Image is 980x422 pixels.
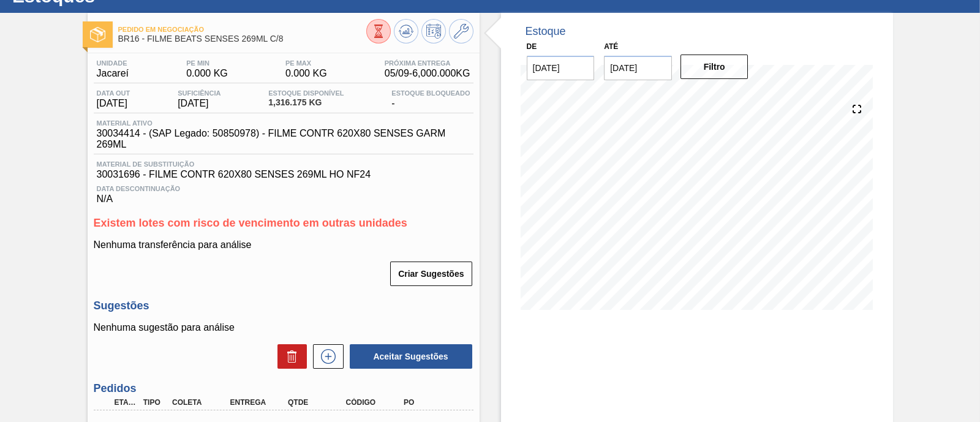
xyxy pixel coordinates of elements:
div: Qtde [285,398,349,407]
button: Atualizar Gráfico [394,19,418,43]
button: Visão Geral dos Estoques [366,19,391,43]
button: Ir ao Master Data / Geral [449,19,473,43]
img: Ícone [90,27,105,42]
div: Coleta [169,398,233,407]
input: dd/mm/yyyy [527,56,595,80]
button: Criar Sugestões [390,262,472,286]
span: BR16 - FILME BEATS SENSES 269ML C/8 [118,34,366,43]
span: PE MIN [186,59,228,67]
div: Tipo [140,398,170,407]
div: PO [401,398,464,407]
span: [DATE] [178,98,221,109]
div: - [388,89,473,109]
span: Unidade [97,59,129,67]
span: 30031696 - FILME CONTR 620X80 SENSES 269ML HO NF24 [97,169,470,180]
h3: Pedidos [94,382,473,395]
span: 1,316.175 KG [268,98,344,107]
span: Jacareí [97,68,129,79]
span: 0.000 KG [186,68,228,79]
div: Nova sugestão [307,344,344,369]
span: Data out [97,89,130,97]
span: Estoque Bloqueado [391,89,470,97]
span: Suficiência [178,89,221,97]
span: [DATE] [97,98,130,109]
button: Aceitar Sugestões [350,344,472,369]
span: Estoque Disponível [268,89,344,97]
h3: Sugestões [94,300,473,312]
span: 0.000 KG [285,68,327,79]
div: Criar Sugestões [391,260,473,287]
span: Pedido em Negociação [118,26,366,33]
div: Excluir Sugestões [271,344,307,369]
span: Material de Substituição [97,160,470,168]
div: Etapa [111,398,141,407]
span: 05/09 - 6,000.000 KG [385,68,470,79]
span: PE MAX [285,59,327,67]
span: 30034414 - (SAP Legado: 50850978) - FILME CONTR 620X80 SENSES GARM 269ML [97,128,477,150]
div: Aceitar Sugestões [344,343,473,370]
div: N/A [94,180,473,205]
span: Data Descontinuação [97,185,470,192]
label: De [527,42,537,51]
span: Existem lotes com risco de vencimento em outras unidades [94,217,407,229]
p: Nenhuma transferência para análise [94,239,473,251]
div: Entrega [227,398,291,407]
span: Próxima Entrega [385,59,470,67]
input: dd/mm/yyyy [604,56,672,80]
button: Filtro [680,55,748,79]
label: Até [604,42,618,51]
span: Material ativo [97,119,477,127]
div: Código [343,398,407,407]
div: Estoque [526,25,566,38]
p: Nenhuma sugestão para análise [94,322,473,333]
button: Programar Estoque [421,19,446,43]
